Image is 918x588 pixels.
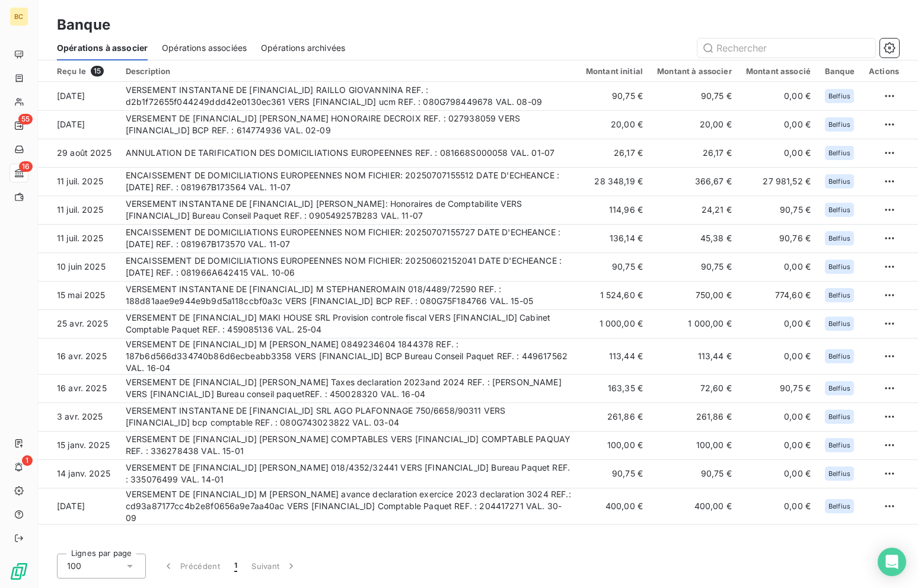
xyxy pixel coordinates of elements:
[828,413,850,420] span: Belfius
[739,82,818,110] td: 0,00 €
[828,235,850,242] span: Belfius
[579,82,650,110] td: 90,75 €
[9,562,28,581] img: Logo LeanPay
[828,121,850,128] span: Belfius
[828,149,850,156] span: Belfius
[650,338,739,374] td: 113,44 €
[739,110,818,139] td: 0,00 €
[739,402,818,431] td: 0,00 €
[119,338,579,374] td: VERSEMENT DE [FINANCIAL_ID] M [PERSON_NAME] 0849234604 1844378 REF. : 187b6d566d334740b86d6ecbeab...
[828,292,850,299] span: Belfius
[828,470,850,477] span: Belfius
[119,402,579,431] td: VERSEMENT INSTANTANE DE [FINANCIAL_ID] SRL AGO PLAFONNAGE 750/6658/90311 VERS [FINANCIAL_ID] bcp ...
[38,402,119,431] td: 3 avr. 2025
[162,42,247,54] span: Opérations associées
[22,455,33,466] span: 1
[650,82,739,110] td: 90,75 €
[579,338,650,374] td: 113,44 €
[119,110,579,139] td: VERSEMENT DE [FINANCIAL_ID] [PERSON_NAME] HONORAIRE DECROIX REF. : 027938059 VERS [FINANCIAL_ID] ...
[579,196,650,224] td: 114,96 €
[119,196,579,224] td: VERSEMENT INSTANTANE DE [FINANCIAL_ID] [PERSON_NAME]: Honoraires de Comptabilite VERS [FINANCIAL_...
[739,167,818,196] td: 27 981,52 €
[579,402,650,431] td: 261,86 €
[38,167,119,196] td: 11 juil. 2025
[579,110,650,139] td: 20,00 €
[261,42,345,54] span: Opérations archivées
[739,196,818,224] td: 90,75 €
[38,224,119,253] td: 11 juil. 2025
[739,139,818,167] td: 0,00 €
[38,488,119,524] td: [DATE]
[119,431,579,459] td: VERSEMENT DE [FINANCIAL_ID] [PERSON_NAME] COMPTABLES VERS [FINANCIAL_ID] COMPTABLE PAQUAY REF. : ...
[57,66,111,76] div: Reçu le
[57,14,110,36] h3: Banque
[38,309,119,338] td: 25 avr. 2025
[38,338,119,374] td: 16 avr. 2025
[650,253,739,281] td: 90,75 €
[746,66,811,76] div: Montant associé
[57,42,148,54] span: Opérations à associer
[739,374,818,402] td: 90,75 €
[828,442,850,449] span: Belfius
[650,139,739,167] td: 26,17 €
[244,554,304,579] button: Suivant
[828,353,850,360] span: Belfius
[828,503,850,510] span: Belfius
[739,338,818,374] td: 0,00 €
[869,66,899,76] div: Actions
[739,488,818,524] td: 0,00 €
[155,554,227,579] button: Précédent
[650,281,739,309] td: 750,00 €
[739,431,818,459] td: 0,00 €
[828,320,850,327] span: Belfius
[119,488,579,524] td: VERSEMENT DE [FINANCIAL_ID] M [PERSON_NAME] avance declaration exercice 2023 declaration 3024 REF...
[828,92,850,100] span: Belfius
[657,66,732,76] div: Montant à associer
[739,281,818,309] td: 774,60 €
[586,66,643,76] div: Montant initial
[38,110,119,139] td: [DATE]
[579,253,650,281] td: 90,75 €
[579,167,650,196] td: 28 348,19 €
[579,309,650,338] td: 1 000,00 €
[650,459,739,488] td: 90,75 €
[38,281,119,309] td: 15 mai 2025
[38,253,119,281] td: 10 juin 2025
[878,548,906,576] div: Open Intercom Messenger
[119,253,579,281] td: ENCAISSEMENT DE DOMICILIATIONS EUROPEENNES NOM FICHIER: 20250602152041 DATE D'ECHEANCE : [DATE] R...
[697,39,875,57] input: Rechercher
[650,309,739,338] td: 1 000,00 €
[119,139,579,167] td: ANNULATION DE TARIFICATION DES DOMICILIATIONS EUROPEENNES REF. : 081668S000058 VAL. 01-07
[18,114,33,124] span: 55
[650,196,739,224] td: 24,21 €
[579,459,650,488] td: 90,75 €
[119,459,579,488] td: VERSEMENT DE [FINANCIAL_ID] [PERSON_NAME] 018/4352/32441 VERS [FINANCIAL_ID] Bureau Paquet REF. :...
[828,263,850,270] span: Belfius
[38,82,119,110] td: [DATE]
[38,196,119,224] td: 11 juil. 2025
[650,110,739,139] td: 20,00 €
[825,66,855,76] div: Banque
[38,139,119,167] td: 29 août 2025
[19,161,33,172] span: 16
[828,385,850,392] span: Belfius
[650,488,739,524] td: 400,00 €
[38,431,119,459] td: 15 janv. 2025
[650,431,739,459] td: 100,00 €
[739,253,818,281] td: 0,00 €
[650,374,739,402] td: 72,60 €
[579,488,650,524] td: 400,00 €
[91,66,104,76] span: 15
[650,224,739,253] td: 45,38 €
[828,178,850,185] span: Belfius
[739,309,818,338] td: 0,00 €
[38,374,119,402] td: 16 avr. 2025
[650,402,739,431] td: 261,86 €
[579,374,650,402] td: 163,35 €
[119,309,579,338] td: VERSEMENT DE [FINANCIAL_ID] MAKI HOUSE SRL Provision controle fiscal VERS [FINANCIAL_ID] Cabinet ...
[579,224,650,253] td: 136,14 €
[119,374,579,402] td: VERSEMENT DE [FINANCIAL_ID] [PERSON_NAME] Taxes declaration 2023and 2024 REF. : [PERSON_NAME] VER...
[119,167,579,196] td: ENCAISSEMENT DE DOMICILIATIONS EUROPEENNES NOM FICHIER: 20250707155512 DATE D'ECHEANCE : [DATE] R...
[119,224,579,253] td: ENCAISSEMENT DE DOMICILIATIONS EUROPEENNES NOM FICHIER: 20250707155727 DATE D'ECHEANCE : [DATE] R...
[119,281,579,309] td: VERSEMENT INSTANTANE DE [FINANCIAL_ID] M STEPHANEROMAIN 018/4489/72590 REF. : 188d81aae9e944e9b9d...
